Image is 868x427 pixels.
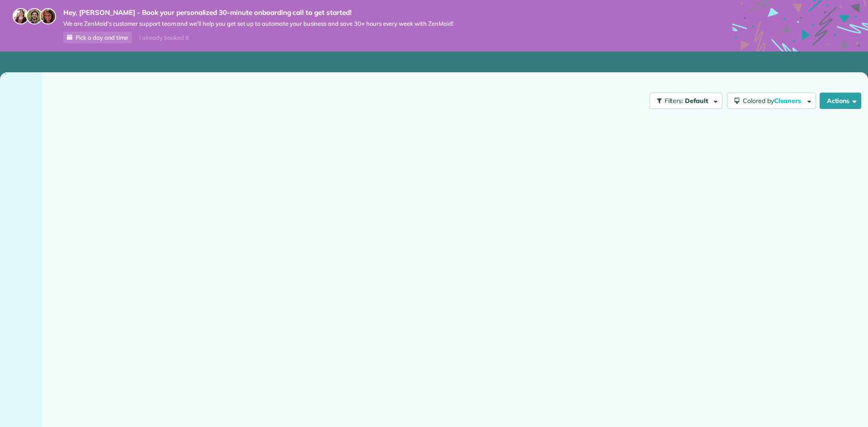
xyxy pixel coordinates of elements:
[743,97,804,105] span: Colored by
[727,93,816,109] button: Colored byCleaners
[63,8,453,17] strong: Hey, [PERSON_NAME] - Book your personalized 30-minute onboarding call to get started!
[40,8,56,24] img: michelle-19f622bdf1676172e81f8f8fba1fb50e276960ebfe0243fe18214015130c80e4.jpg
[665,97,684,105] span: Filters:
[63,32,132,43] a: Pick a day and time
[134,32,194,43] div: I already booked it
[75,34,128,41] span: Pick a day and time
[26,8,42,24] img: jorge-587dff0eeaa6aab1f244e6dc62b8924c3b6ad411094392a53c71c6c4a576187d.jpg
[13,8,29,24] img: maria-72a9807cf96188c08ef61303f053569d2e2a8a1cde33d635c8a3ac13582a053d.jpg
[774,97,803,105] span: Cleaners
[650,93,722,109] button: Filters: Default
[63,20,453,28] span: We are ZenMaid’s customer support team and we’ll help you get set up to automate your business an...
[820,93,861,109] button: Actions
[685,97,709,105] span: Default
[645,93,722,109] a: Filters: Default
